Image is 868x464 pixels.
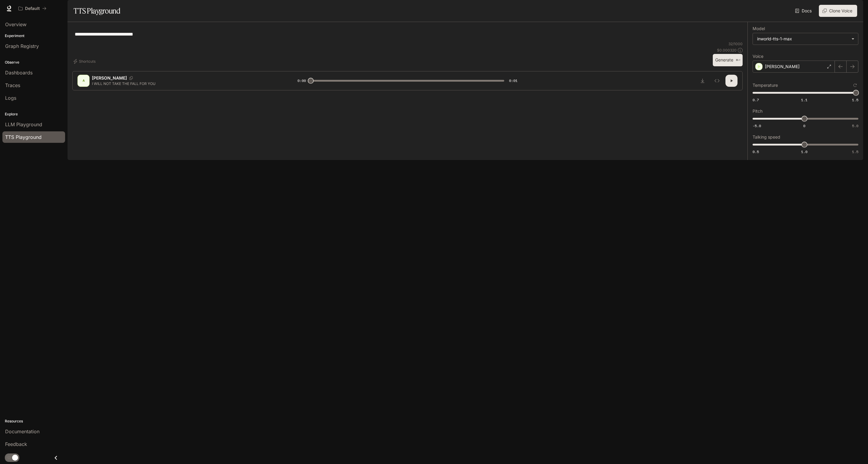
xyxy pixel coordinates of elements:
[297,78,306,84] span: 0:00
[509,78,517,84] span: 0:01
[753,27,765,31] p: Model
[92,75,127,81] p: [PERSON_NAME]
[736,58,740,62] p: ⌘⏎
[127,76,135,80] button: Copy Voice ID
[757,36,848,42] div: inworld-tts-1-max
[852,123,858,128] span: 5.0
[753,33,858,45] div: inworld-tts-1-max
[728,41,743,46] p: 32 / 1000
[753,54,763,58] p: Voice
[25,6,40,11] p: Default
[753,83,778,87] p: Temperature
[72,57,98,66] button: Shortcuts
[852,149,858,154] span: 1.5
[753,135,780,139] p: Talking speed
[819,5,857,17] button: Clone Voice
[713,54,743,66] button: Generate⌘⏎
[801,97,807,102] span: 1.1
[697,75,709,87] button: Download audio
[16,2,49,14] button: All workspaces
[852,82,858,89] button: Reset to default
[753,109,763,113] p: Pitch
[753,123,761,128] span: -5.0
[753,149,759,154] span: 0.5
[74,5,120,17] h1: TTS Playground
[765,64,800,70] p: [PERSON_NAME]
[717,48,737,53] p: $ 0.000320
[801,149,807,154] span: 1.0
[92,81,283,86] p: I WILL NOT TAKE THE FALL FOR YOU
[852,97,858,102] span: 1.5
[711,75,723,87] button: Inspect
[79,76,88,86] div: A
[753,97,759,102] span: 0.7
[794,5,814,17] a: Docs
[803,123,805,128] span: 0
